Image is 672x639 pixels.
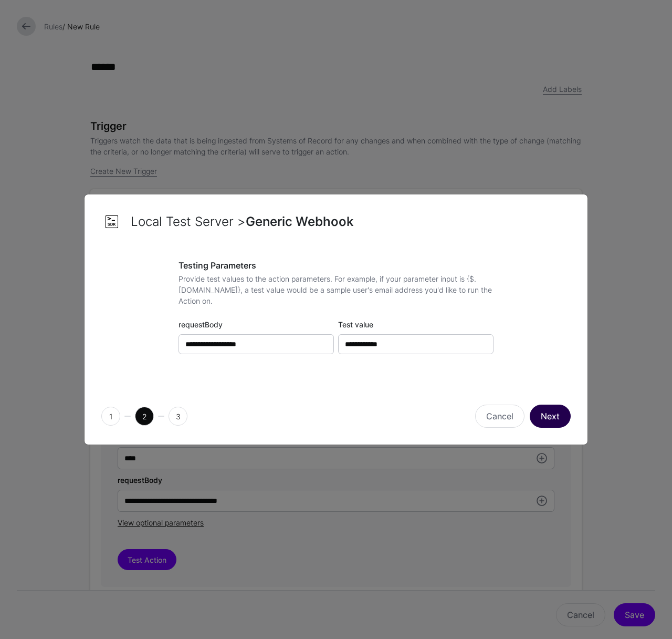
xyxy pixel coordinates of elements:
p: Provide test values to the action parameters. For example, if your parameter input is {$.[DOMAIN_... [178,273,493,306]
img: svg+xml;base64,PHN2ZyB3aWR0aD0iNjQiIGhlaWdodD0iNjQiIHZpZXdCb3g9IjAgMCA2NCA2NCIgZmlsbD0ibm9uZSIgeG... [101,211,122,232]
button: Next [530,405,571,428]
label: requestBody [178,319,223,330]
span: 2 [135,407,154,426]
span: Generic Webhook [246,214,354,229]
span: 3 [169,407,187,426]
h3: Testing Parameters [178,261,493,271]
span: Local Test Server > [131,214,246,229]
span: 1 [101,407,120,426]
label: Test value [338,319,373,330]
button: Cancel [475,405,524,428]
